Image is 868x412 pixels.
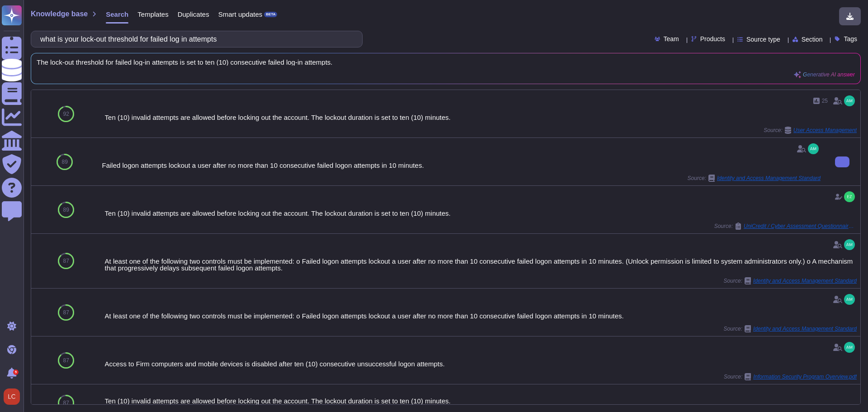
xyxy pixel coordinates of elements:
[700,36,725,42] span: Products
[764,127,857,134] span: Source:
[753,326,857,331] span: Identity and Access Management Standard
[717,175,821,181] span: Identity and Access Management Standard
[63,358,69,363] span: 87
[218,11,263,18] span: Smart updates
[793,128,857,133] span: User Access Management
[753,374,857,379] span: Information Security Program Overview.pdf
[803,72,855,77] span: Generative AI answer
[688,175,821,182] span: Source:
[724,277,857,284] span: Source:
[844,239,855,250] img: user
[844,342,855,353] img: user
[4,388,20,405] img: user
[844,95,855,106] img: user
[105,210,857,217] div: Ten (10) invalid attempts are allowed before locking out the account. The lockout duration is set...
[2,387,26,407] button: user
[802,36,823,43] span: Section
[724,325,857,332] span: Source:
[102,162,821,169] div: Failed logon attempts lockout a user after no more than 10 consecutive failed logon attempts in 1...
[62,159,68,165] span: 89
[106,11,128,18] span: Search
[746,36,780,43] span: Source type
[63,258,69,264] span: 87
[31,10,88,18] span: Knowledge base
[664,36,679,42] span: Team
[105,398,857,404] div: Ten (10) invalid attempts are allowed before locking out the account. The lockout duration is set...
[63,207,69,213] span: 89
[63,310,69,315] span: 87
[178,11,209,18] span: Duplicates
[714,223,857,230] span: Source:
[724,373,857,380] span: Source:
[744,223,857,229] span: UniCredit / Cyber Assessment Questionnaire TPRM
[13,369,19,375] div: 5
[105,313,857,319] div: At least one of the following two controls must be implemented: o Failed logon attempts lockout a...
[264,12,277,17] div: BETA
[105,360,857,367] div: Access to Firm computers and mobile devices is disabled after ten (10) consecutive unsuccessful l...
[137,11,168,18] span: Templates
[105,114,857,121] div: Ten (10) invalid attempts are allowed before locking out the account. The lockout duration is set...
[37,59,855,66] span: The lock-out threshold for failed log-in attempts is set to ten (10) consecutive failed log-in at...
[844,191,855,202] img: user
[822,98,828,104] span: 25
[63,400,69,406] span: 87
[808,143,819,154] img: user
[63,111,69,117] span: 92
[36,31,353,47] input: Search a question or template...
[844,294,855,305] img: user
[844,36,857,42] span: Tags
[105,258,857,271] div: At least one of the following two controls must be implemented: o Failed logon attempts lockout a...
[753,278,857,284] span: Identity and Access Management Standard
